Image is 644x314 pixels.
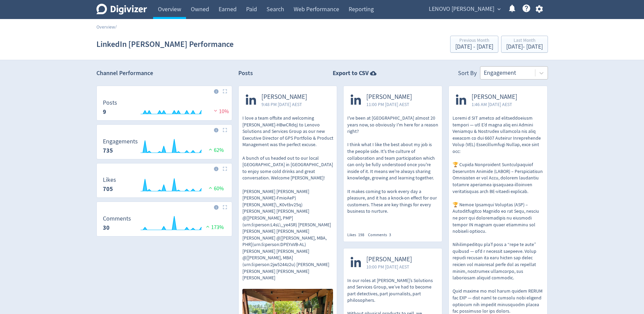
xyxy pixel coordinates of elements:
[261,93,307,101] span: [PERSON_NAME]
[204,224,211,229] img: positive-performance.svg
[103,108,106,116] strong: 9
[103,146,113,155] strong: 735
[207,185,224,192] span: 60%
[212,108,229,115] span: 10%
[99,215,229,233] svg: Comments 30
[242,115,333,281] p: I love a team offsite and welcoming [PERSON_NAME]-HBwCRdq) to Lenovo Solutions and Services Group...
[347,232,368,238] div: Likes
[333,69,369,77] strong: Export to CSV
[506,44,543,50] div: [DATE] - [DATE]
[99,138,229,156] svg: Engagements 735
[223,205,227,209] img: Placeholder
[472,93,517,101] span: [PERSON_NAME]
[96,24,115,30] a: Overview
[212,108,219,113] img: negative-performance.svg
[207,185,214,190] img: positive-performance.svg
[496,6,502,12] span: expand_more
[366,263,412,270] span: 10:00 PM [DATE] AEST
[389,232,391,238] span: 3
[501,36,548,53] button: Last Month[DATE]- [DATE]
[223,128,227,132] img: Placeholder
[207,147,214,152] img: positive-performance.svg
[429,4,494,15] span: LENOVO [PERSON_NAME]
[347,115,438,215] p: I've been at [GEOGRAPHIC_DATA] almost 20 years now, so obviously I'm here for a reason right? I t...
[223,167,227,171] img: Placeholder
[207,147,224,154] span: 62%
[368,232,395,238] div: Comments
[96,33,234,55] h1: LinkedIn [PERSON_NAME] Performance
[103,185,113,193] strong: 705
[103,99,117,107] dt: Posts
[204,224,224,231] span: 173%
[261,101,307,108] span: 9:48 PM [DATE] AEST
[103,215,131,223] dt: Comments
[455,44,493,50] div: [DATE] - [DATE]
[426,4,502,15] button: LENOVO [PERSON_NAME]
[103,138,138,145] dt: Engagements
[99,100,229,118] svg: Posts 9
[450,36,498,53] button: Previous Month[DATE] - [DATE]
[458,69,477,80] div: Sort By
[344,86,442,227] a: [PERSON_NAME]11:00 PM [DATE] AESTI've been at [GEOGRAPHIC_DATA] almost 20 years now, so obviously...
[366,93,412,101] span: [PERSON_NAME]
[455,38,493,44] div: Previous Month
[96,69,232,77] h2: Channel Performance
[103,224,110,232] strong: 30
[358,232,364,238] span: 198
[472,101,517,108] span: 1:46 AM [DATE] AEST
[103,176,116,184] dt: Likes
[366,101,412,108] span: 11:00 PM [DATE] AEST
[115,24,117,30] span: /
[506,38,543,44] div: Last Month
[223,89,227,93] img: Placeholder
[99,177,229,195] svg: Likes 705
[238,69,253,80] h2: Posts
[366,256,412,263] span: [PERSON_NAME]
